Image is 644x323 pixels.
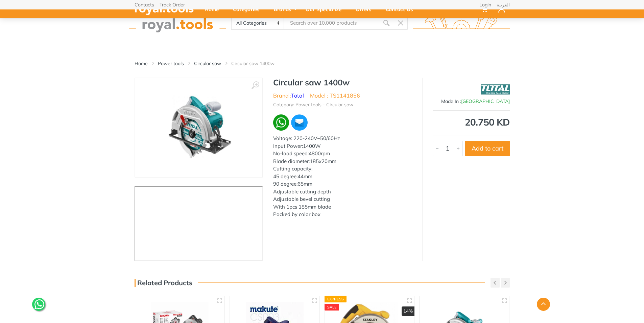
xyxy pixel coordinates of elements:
[325,296,347,302] div: Express
[135,60,510,67] nav: breadcrumb
[273,203,412,211] div: With 1pcs 185mm blade
[273,188,412,196] div: Adjustable cutting depth
[273,211,412,218] div: Packed by color box
[158,60,184,67] a: Power tools
[194,60,221,67] a: Circular saw
[402,306,414,316] div: 14%
[273,114,289,131] img: wa.webp
[273,173,412,181] div: 45 degree:44mm
[290,114,308,132] img: ma.webp
[232,17,285,29] select: Category
[273,158,412,165] div: Blade diameter:185x20mm
[129,14,226,32] img: royal.tools Logo
[273,180,412,188] div: 90 degree:65mm
[135,60,148,67] a: Home
[273,135,412,142] div: Voltage: 220-240V~50/60Hz
[497,2,510,7] a: العربية
[135,279,192,287] h3: Related Products
[273,195,412,203] div: Adjustable bevel cutting
[160,2,185,7] a: Track Order
[157,85,240,170] img: Royal Tools - Circular saw 1400w
[273,165,412,173] div: Cutting capacity:
[433,117,510,127] div: 20.750 KD
[135,2,154,7] a: Contacts
[273,101,353,108] li: Category: Power tools - Circular saw
[461,98,510,104] span: [GEOGRAPHIC_DATA]
[273,91,304,100] li: Brand :
[479,2,491,7] a: Login
[273,150,412,158] div: No-load speed:4800rpm
[291,92,304,99] a: Total
[284,16,379,30] input: Site search
[413,14,510,32] img: royal.tools Logo
[273,78,412,87] h1: Circular saw 1400w
[310,91,360,100] li: Model : TS1141856
[273,142,412,150] div: Input Power:1400W
[433,98,510,105] div: Made In :
[231,60,285,67] li: Circular saw 1400w
[465,141,510,156] button: Add to cart
[481,81,510,98] img: Total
